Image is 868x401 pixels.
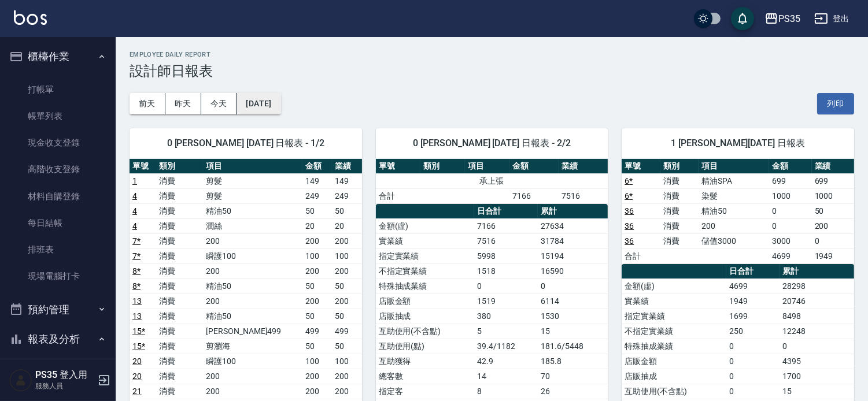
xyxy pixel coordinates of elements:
td: 200 [203,384,302,399]
td: 消費 [156,218,203,233]
td: 0 [726,339,780,354]
td: 消費 [156,203,203,218]
td: 699 [769,173,811,188]
td: 20 [302,218,332,233]
td: 28298 [780,279,854,294]
td: 499 [302,324,332,339]
th: 業績 [559,159,608,174]
td: 消費 [156,173,203,188]
th: 項目 [699,159,769,174]
td: 8498 [780,309,854,324]
td: 249 [302,188,332,203]
td: 瞬護100 [203,248,302,263]
td: 15 [538,324,608,339]
a: 36 [625,206,634,216]
td: 消費 [660,218,699,233]
td: 20 [332,218,361,233]
td: 特殊抽成業績 [622,339,726,354]
h2: Employee Daily Report [130,51,854,58]
td: 50 [812,203,854,218]
td: 100 [332,248,361,263]
td: 149 [332,173,361,188]
td: 剪髮 [203,188,302,203]
td: 0 [812,233,854,248]
td: 消費 [660,188,699,203]
td: 200 [203,369,302,384]
td: 1699 [726,309,780,324]
a: 21 [132,387,142,396]
table: a dense table [376,159,608,204]
td: 瞬護100 [203,354,302,369]
td: 金額(虛) [376,218,475,233]
td: 互助使用(點) [376,339,475,354]
td: 消費 [156,384,203,399]
td: 15194 [538,248,608,263]
a: 打帳單 [5,76,111,103]
td: 合計 [376,188,420,203]
th: 日合計 [726,264,780,279]
a: 材料自購登錄 [5,183,111,210]
a: 1 [132,176,137,185]
td: 249 [332,188,361,203]
td: 50 [332,203,361,218]
a: 13 [132,311,142,321]
td: 消費 [156,339,203,354]
td: 儲值3000 [699,233,769,248]
td: 100 [302,354,332,369]
td: 27634 [538,218,608,233]
th: 類別 [156,159,203,174]
td: 承上張 [376,173,608,188]
th: 金額 [302,159,332,174]
td: 50 [332,279,361,294]
td: 200 [302,384,332,399]
td: 50 [302,339,332,354]
td: 7516 [474,233,538,248]
td: [PERSON_NAME]499 [203,324,302,339]
span: 0 [PERSON_NAME] [DATE] 日報表 - 1/2 [143,138,348,149]
td: 15 [780,384,854,399]
a: 高階收支登錄 [5,156,111,183]
td: 指定實業績 [376,248,475,263]
th: 金額 [509,159,559,174]
td: 精油50 [203,203,302,218]
button: 報表及分析 [5,324,111,354]
td: 1949 [726,294,780,309]
td: 潤絲 [203,218,302,233]
table: a dense table [622,159,854,264]
div: PS35 [778,12,800,26]
td: 39.4/1182 [474,339,538,354]
td: 1949 [812,248,854,263]
td: 總客數 [376,369,475,384]
button: 前天 [130,93,165,114]
button: 預約管理 [5,295,111,325]
td: 不指定實業績 [622,324,726,339]
button: [DATE] [237,93,280,114]
th: 累計 [538,204,608,219]
td: 店販抽成 [622,369,726,384]
a: 13 [132,296,142,306]
th: 類別 [420,159,465,174]
td: 消費 [660,173,699,188]
a: 4 [132,191,137,200]
td: 12248 [780,324,854,339]
a: 4 [132,206,137,216]
td: 50 [302,279,332,294]
td: 精油50 [203,279,302,294]
a: 20 [132,372,142,381]
button: 昨天 [165,93,201,114]
td: 20746 [780,294,854,309]
td: 181.6/5448 [538,339,608,354]
td: 剪髮 [203,173,302,188]
td: 5 [474,324,538,339]
a: 36 [625,236,634,246]
th: 類別 [660,159,699,174]
td: 100 [332,354,361,369]
a: 36 [625,221,634,231]
td: 250 [726,324,780,339]
td: 7166 [509,188,559,203]
td: 31784 [538,233,608,248]
button: PS35 [760,7,805,31]
td: 42.9 [474,354,538,369]
button: save [731,7,754,30]
td: 0 [726,354,780,369]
